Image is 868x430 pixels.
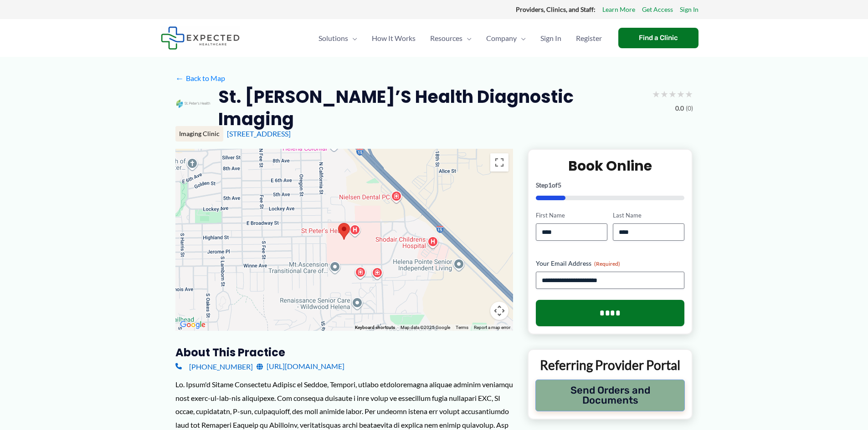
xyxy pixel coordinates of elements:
[536,259,685,268] label: Your Email Address
[490,302,508,320] button: Map camera controls
[175,71,225,85] a: ←Back to Map
[318,22,348,54] span: Solutions
[536,157,685,175] h2: Book Online
[178,319,208,331] a: Open this area in Google Maps (opens a new window)
[474,325,510,330] a: Report a map error
[365,22,423,54] a: How It Works
[462,22,472,54] span: Menu Toggle
[680,4,699,15] a: Sign In
[594,260,620,267] span: (Required)
[423,22,479,54] a: ResourcesMenu Toggle
[486,22,517,54] span: Company
[490,153,508,172] button: Toggle fullscreen view
[456,325,468,330] a: Terms (opens in new tab)
[175,359,253,373] a: [PHONE_NUMBER]
[618,28,699,48] a: Find a Clinic
[161,26,240,50] img: Expected Healthcare Logo - side, dark font, small
[348,22,357,54] span: Menu Toggle
[569,22,609,54] a: Register
[652,86,660,102] span: ★
[175,345,513,359] h3: About this practice
[540,22,561,54] span: Sign In
[558,181,561,189] span: 5
[218,86,645,131] h2: St. [PERSON_NAME]’s Health Diagnostic Imaging
[372,22,416,54] span: How It Works
[355,324,395,331] button: Keyboard shortcuts
[401,325,450,330] span: Map data ©2025 Google
[536,182,685,188] p: Step of
[535,357,685,373] p: Referring Provider Portal
[430,22,462,54] span: Resources
[686,102,693,114] span: (0)
[548,181,552,189] span: 1
[660,86,668,102] span: ★
[516,5,596,13] strong: Providers, Clinics, and Staff:
[178,319,208,331] img: Google
[311,22,365,54] a: SolutionsMenu Toggle
[602,4,635,15] a: Learn More
[642,4,673,15] a: Get Access
[533,22,569,54] a: Sign In
[175,126,223,142] div: Imaging Clinic
[685,86,693,102] span: ★
[175,74,184,82] span: ←
[257,359,344,373] a: [URL][DOMAIN_NAME]
[311,22,609,54] nav: Primary Site Navigation
[613,211,684,220] label: Last Name
[677,86,685,102] span: ★
[668,86,677,102] span: ★
[675,102,684,114] span: 0.0
[517,22,526,54] span: Menu Toggle
[479,22,533,54] a: CompanyMenu Toggle
[576,22,602,54] span: Register
[227,129,291,138] a: [STREET_ADDRESS]
[536,211,607,220] label: First Name
[535,379,685,411] button: Send Orders and Documents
